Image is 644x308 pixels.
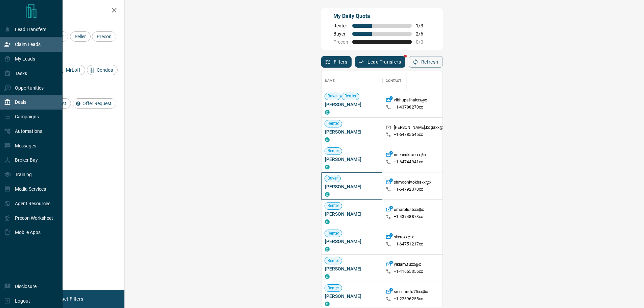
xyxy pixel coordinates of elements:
[325,219,330,224] div: condos.ca
[325,137,330,142] div: condos.ca
[394,132,423,138] p: +1- 64785545xx
[325,203,342,209] span: Renter
[70,31,91,42] div: Seller
[394,207,424,214] p: omarplusbxx@x
[73,98,116,109] div: Offer Request
[80,101,114,106] span: Offer Request
[325,156,379,163] span: [PERSON_NAME]
[22,7,118,15] h2: Filters
[394,125,446,132] p: [PERSON_NAME].kogaxx@x
[325,293,379,300] span: [PERSON_NAME]
[325,247,330,252] div: condos.ca
[325,285,342,291] span: Renter
[342,93,359,99] span: Renter
[321,71,382,90] div: Name
[333,31,348,37] span: Buyer
[333,39,348,45] span: Precon
[386,71,402,90] div: Contact
[325,101,379,108] span: [PERSON_NAME]
[87,65,118,75] div: Condos
[325,238,379,245] span: [PERSON_NAME]
[394,180,432,187] p: shmooniyokhaxx@x
[325,192,330,197] div: condos.ca
[394,234,414,241] p: skeroxx@x
[325,121,342,126] span: Renter
[325,71,335,90] div: Name
[394,241,423,247] p: +1- 64751217xx
[325,93,341,99] span: Buyer
[394,214,423,220] p: +1- 43748873xx
[355,56,405,68] button: Lead Transfers
[92,31,116,42] div: Precon
[56,65,85,75] div: MrLoft
[72,34,88,39] span: Seller
[325,128,379,135] span: [PERSON_NAME]
[333,12,431,20] p: My Daily Quota
[325,183,379,190] span: [PERSON_NAME]
[325,302,330,306] div: condos.ca
[409,56,443,68] button: Refresh
[325,258,342,264] span: Renter
[51,293,88,305] button: Reset Filters
[333,23,348,28] span: Renter
[416,31,431,37] span: 2 / 6
[325,274,330,279] div: condos.ca
[325,165,330,169] div: condos.ca
[325,175,341,181] span: Buyer
[325,110,330,115] div: condos.ca
[394,289,428,296] p: sreenandu75xx@x
[416,39,431,45] span: 0 / 0
[325,148,342,154] span: Renter
[394,104,423,110] p: +1- 43788270xx
[325,211,379,217] span: [PERSON_NAME]
[394,152,427,159] p: odencuknazxx@x
[94,67,115,73] span: Condos
[394,97,427,104] p: vibhupathakxx@x
[394,159,423,165] p: +1- 64744941xx
[394,262,421,269] p: yiklam.fuxx@x
[325,231,342,236] span: Renter
[394,269,423,275] p: +1- 41655356xx
[64,67,83,73] span: MrLoft
[94,34,114,39] span: Precon
[416,23,431,28] span: 1 / 3
[325,265,379,272] span: [PERSON_NAME]
[394,187,423,192] p: +1- 64792370xx
[394,296,423,302] p: +1- 22696255xx
[321,56,352,68] button: Filters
